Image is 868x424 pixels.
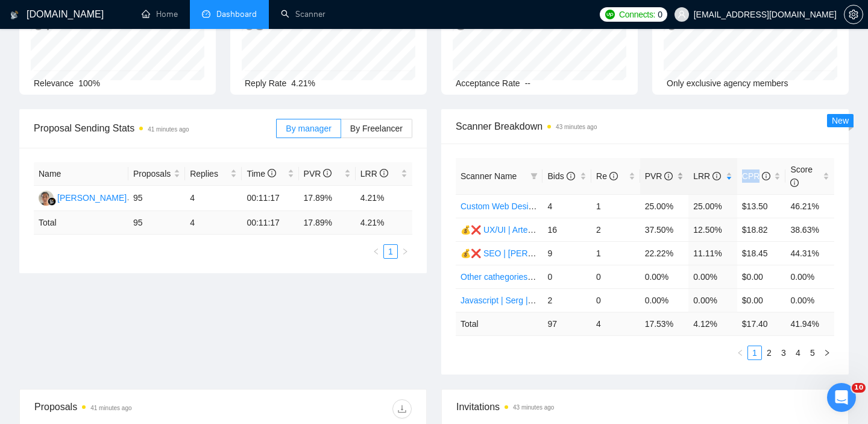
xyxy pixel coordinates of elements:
[286,124,331,133] span: By manager
[806,346,819,359] a: 5
[461,225,646,235] a: 💰❌ UX/UI | Artem | 27.11 тимчасово вимкнула
[742,171,770,181] span: CPR
[34,211,128,235] td: Total
[190,167,228,180] span: Replies
[640,265,689,288] td: 0.00%
[245,78,286,88] span: Reply Rate
[542,288,591,312] td: 2
[542,241,591,265] td: 9
[763,346,776,359] a: 2
[591,312,640,335] td: 4
[844,10,863,19] a: setting
[401,248,409,255] span: right
[658,8,662,21] span: 0
[373,248,380,255] span: left
[202,10,210,18] span: dashboard
[596,171,618,181] span: Re
[247,169,275,179] span: Time
[360,169,388,179] span: LRR
[556,124,597,130] time: 43 minutes ago
[299,211,356,235] td: 17.89 %
[619,8,655,21] span: Connects:
[350,124,403,133] span: By Freelancer
[393,404,411,414] span: download
[291,78,315,88] span: 4.21%
[762,172,770,180] span: info-circle
[785,218,834,241] td: 38.63%
[844,5,863,24] button: setting
[737,288,786,312] td: $0.00
[747,346,762,360] li: 1
[737,218,786,241] td: $18.82
[785,241,834,265] td: 44.31%
[356,186,412,211] td: 4.21%
[820,346,834,360] li: Next Page
[832,116,849,125] span: New
[242,186,298,211] td: 00:11:17
[844,10,863,19] span: setting
[268,169,276,177] span: info-circle
[688,241,737,265] td: 11.11%
[39,192,127,202] a: JS[PERSON_NAME]
[733,346,747,360] li: Previous Page
[567,172,575,180] span: info-circle
[678,10,686,19] span: user
[461,272,668,282] a: Other cathegories 👩‍💼UX/UI | Artem 06/05 changed start
[791,346,805,359] a: 4
[384,245,397,258] a: 1
[688,194,737,218] td: 25.00%
[34,162,128,186] th: Name
[591,194,640,218] td: 1
[664,172,673,180] span: info-circle
[128,211,185,235] td: 95
[461,201,641,211] a: Custom Web Design | Val | 11.09 filters changed
[34,121,276,136] span: Proposal Sending Stats
[133,167,171,180] span: Proposals
[542,312,591,335] td: 97
[398,244,412,259] li: Next Page
[645,171,673,181] span: PVR
[542,265,591,288] td: 0
[790,179,799,187] span: info-circle
[128,162,185,186] th: Proposals
[398,244,412,259] button: right
[640,241,689,265] td: 22.22%
[542,194,591,218] td: 4
[827,383,856,412] iframe: Intercom live chat
[513,404,554,411] time: 43 minutes ago
[281,9,325,19] a: searchScanner
[185,211,242,235] td: 4
[148,126,189,133] time: 41 minutes ago
[525,78,530,88] span: --
[791,346,805,360] li: 4
[591,218,640,241] td: 2
[383,244,398,259] li: 1
[609,172,618,180] span: info-circle
[39,191,54,206] img: JS
[456,312,542,335] td: Total
[790,165,813,188] span: Score
[777,346,790,359] a: 3
[820,346,834,360] button: right
[48,197,56,206] img: gigradar-bm.png
[733,346,747,360] button: left
[823,349,831,356] span: right
[528,167,540,185] span: filter
[34,78,74,88] span: Relevance
[369,244,383,259] button: left
[785,265,834,288] td: 0.00%
[304,169,332,179] span: PVR
[640,312,689,335] td: 17.53 %
[356,211,412,235] td: 4.21 %
[34,399,223,419] div: Proposals
[712,172,721,180] span: info-circle
[762,346,776,360] li: 2
[456,399,834,414] span: Invitations
[216,9,257,19] span: Dashboard
[369,244,383,259] li: Previous Page
[242,211,298,235] td: 00:11:17
[688,265,737,288] td: 0.00%
[737,194,786,218] td: $13.50
[737,312,786,335] td: $ 17.40
[461,296,551,305] a: Javascript | Serg | 25.11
